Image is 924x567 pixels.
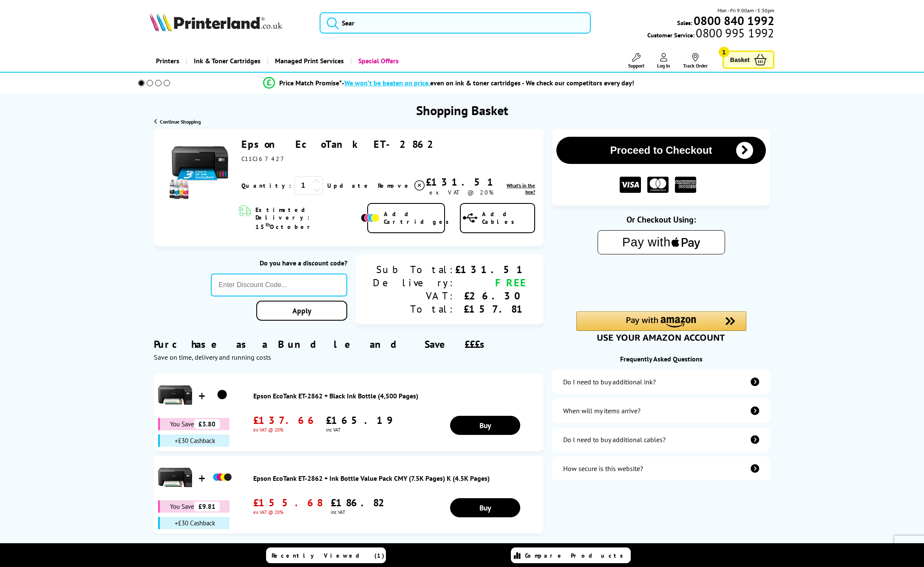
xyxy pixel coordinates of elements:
[455,276,527,289] div: FREE
[552,214,770,225] div: Or Checkout Using:
[628,53,644,69] a: Support
[253,474,539,482] a: Epson EcoTank ET-2862 + Ink Bottle Value Pack CMY (7.5K Pages) K (4.5K Pages)
[563,435,666,444] div: Do I need to buy additional cables?
[342,79,634,87] div: - even on ink & toner cartridges - We check our competitors every day!
[552,457,770,480] a: secure-website
[563,464,643,473] div: How secure is this website?
[378,182,411,189] span: Remove
[576,311,746,341] div: Amazon Pay - Use your Amazon account
[267,50,350,72] a: Managed Print Services
[576,268,746,297] iframe: PayPal
[272,552,385,559] span: Recently Viewed (1)
[266,221,270,228] sup: th
[331,496,391,509] span: £186.82
[158,500,230,513] div: You Save
[160,118,201,125] span: Continue Shopping
[683,53,708,69] a: Track Order
[552,399,770,423] a: items-arrive
[326,427,392,433] span: inc VAT
[211,259,347,267] div: Do you have a discount code?
[620,177,641,193] img: VISA
[450,498,520,517] a: Buy
[168,138,232,201] img: Epson EcoTank ET-2862
[331,509,391,515] span: inc VAT
[327,182,371,189] a: Update
[730,54,750,65] span: Basket
[657,53,670,69] a: Log In
[320,12,591,34] input: Sear
[373,263,455,276] div: Sub Total:
[482,210,535,226] span: Add Cables
[279,79,342,87] span: Price Match Promise*
[552,355,770,363] div: Frequently Asked Questions
[692,17,774,25] a: 0800 840 1992
[158,517,230,529] div: +£30 Cashback
[455,263,527,276] div: £131.51
[253,496,322,509] span: £155.68
[556,137,765,164] button: Proceed to Checkout
[628,62,644,69] span: Support
[455,289,527,302] div: £26.30
[344,79,430,87] span: We won’t be beaten on price,
[497,182,536,195] a: lnk_inthebox
[158,418,230,430] div: You Save
[373,289,455,302] div: VAT:
[241,182,291,189] span: Quantity:
[717,6,774,14] span: Mon - Fri 9:00am - 5:30pm
[694,29,774,37] span: 0800 995 1992
[212,384,233,406] img: Epson EcoTank ET-2862 + Black Ink Bottle (4,500 Pages)
[350,50,405,72] a: Special Offers
[384,210,453,226] span: Add Cartridges
[154,118,201,125] a: Continue Shopping
[563,406,641,415] div: When will my items arrive?
[326,414,392,427] span: £165.19
[253,427,317,433] span: ex VAT @ 20%
[416,102,508,118] h1: Shopping Basket
[525,552,628,559] span: Compare Products
[647,177,669,193] img: MASTER CARD
[158,434,230,447] div: +£30 Cashback
[719,47,729,57] span: 1
[657,62,670,69] span: Log In
[511,547,631,563] a: Compare Products
[373,276,455,289] div: Delivery:
[552,428,770,451] a: additional-cables
[361,214,380,222] img: Add Cartridges
[241,155,287,163] span: C11CJ67427
[212,467,233,488] img: Epson EcoTank ET-2862 + Ink Bottle Value Pack CMY (7.5K Pages) K (4.5K Pages)
[126,76,771,90] li: modal_Promise
[154,353,544,361] div: Save on time, delivery and running costs
[552,370,770,394] a: additional-ink
[255,206,359,231] span: Estimated Delivery: 15 October
[675,177,696,193] img: American Express
[194,502,220,511] span: £9.81
[373,302,455,316] div: Total:
[150,13,282,31] img: Printerland Logo
[158,460,192,494] img: Epson EcoTank ET-2862 + Ink Bottle Value Pack CMY (7.5K Pages) K (4.5K Pages)
[158,378,192,412] img: Epson EcoTank ET-2862 + Black Ink Bottle (4,500 Pages)
[253,509,322,515] span: ex VAT @ 20%
[253,414,317,427] span: £137.66
[455,302,527,316] div: £157.81
[694,13,774,28] b: 0800 840 1992
[266,547,386,563] a: Recently Viewed (1)
[211,274,347,296] input: Enter Discount Code...
[186,50,267,72] a: Ink & Toner Cartridges
[450,416,520,435] a: Buy
[241,138,440,151] a: Epson EcoTank ET-2862
[194,50,261,72] span: Ink & Toner Cartridges
[507,182,535,195] span: What's in the box?
[647,29,774,39] span: Customer Service:
[563,378,656,386] div: Do I need to buy additional ink?
[150,50,186,72] a: Printers
[723,51,774,69] a: Basket 1
[253,392,539,400] a: Epson EcoTank ET-2862 + Black Ink Bottle (4,500 Pages)
[429,189,493,196] span: ex VAT @ 20%
[194,419,220,429] span: £3.80
[150,13,309,33] a: Printerland Logo
[677,19,692,27] span: Sales:
[378,179,426,192] a: Delete item from your basket
[426,175,497,189] div: £131.51
[256,301,347,321] a: Apply
[154,325,544,361] div: Purchase as a Bundle and Save £££s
